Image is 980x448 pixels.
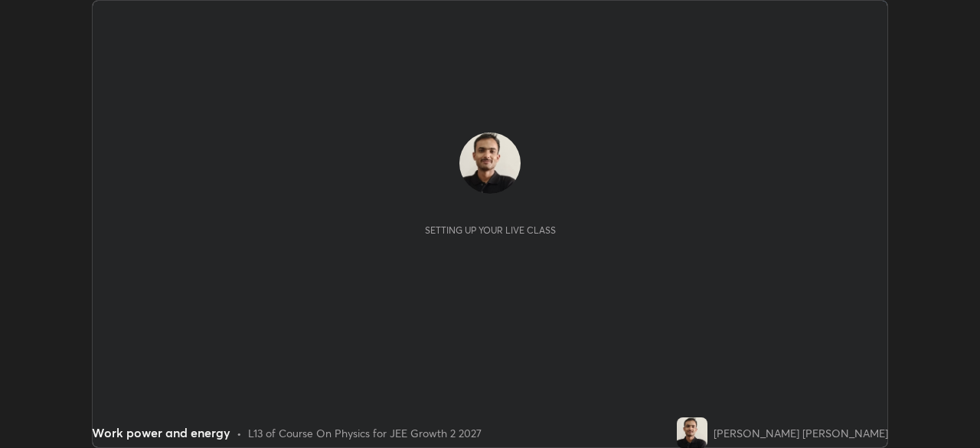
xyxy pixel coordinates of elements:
div: L13 of Course On Physics for JEE Growth 2 2027 [248,425,482,441]
div: Work power and energy [92,423,230,442]
div: • [237,425,242,441]
div: Setting up your live class [425,224,556,236]
div: [PERSON_NAME] [PERSON_NAME] [714,425,888,441]
img: 2cc62f2a7992406d895b4c832009be1c.jpg [459,132,521,194]
img: 2cc62f2a7992406d895b4c832009be1c.jpg [677,417,707,448]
